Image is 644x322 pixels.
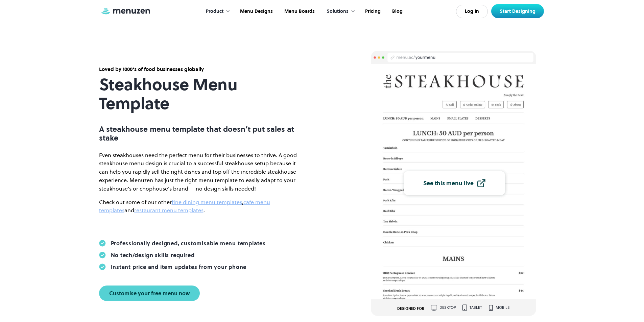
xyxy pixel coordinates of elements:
div: mobile [496,306,509,309]
h1: Steakhouse Menu Template [99,75,302,113]
a: See this menu live [404,171,505,195]
a: Blog [386,1,408,22]
a: cafe menu templates [99,198,270,214]
a: Log In [456,5,488,18]
div: tablet [470,306,482,309]
div: Loved by 1000's of food businesses globally [99,66,302,73]
img: Steakhouse Menu Template [371,64,536,300]
a: Menu Boards [278,1,320,22]
div: No tech/design skills required [111,252,195,258]
p: Even steakhouses need the perfect menu for their businesses to thrive. A good steakhouse menu des... [99,151,302,193]
div: Instant price and item updates from your phone [111,264,247,270]
div: Solutions [327,8,349,15]
a: fine dining menu templates [172,198,242,206]
div: Solutions [320,1,359,22]
div: desktop [439,306,456,309]
div: DESIGNED FOR [397,307,424,311]
div: Professionally designed, customisable menu templates [111,240,266,247]
a: Start Designing [491,4,544,18]
a: Menu Designs [234,1,278,22]
div: See this menu live [423,180,474,186]
p: A steakhouse menu template that doesn’t put sales at stake [99,125,302,143]
p: ‍ [99,220,302,228]
div: Product [199,1,234,22]
a: Pricing [359,1,386,22]
p: Check out some of our other , and . [99,198,302,215]
a: Customise your free menu now [99,286,200,301]
div: Customise your free menu now [109,291,190,296]
a: restaurant menu templates [134,206,204,214]
div: Product [206,8,223,15]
